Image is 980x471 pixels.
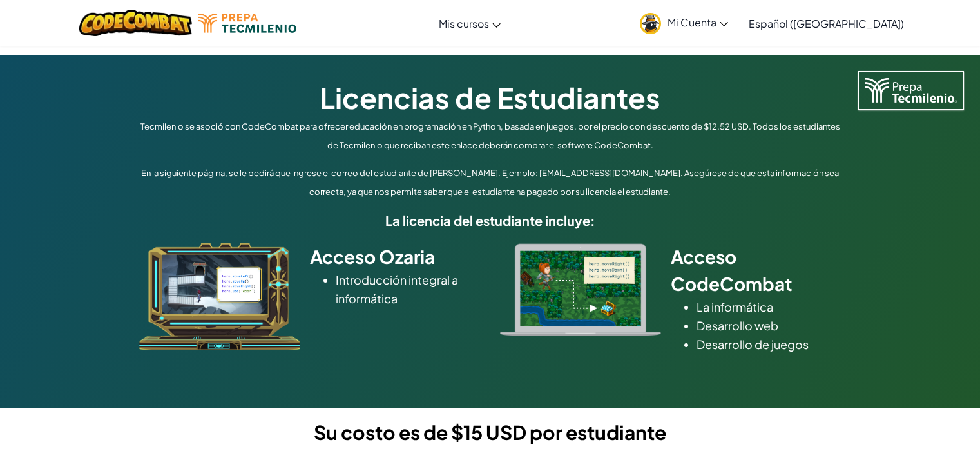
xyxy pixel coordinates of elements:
li: Introducción integral a informática [336,270,481,308]
span: Mis cursos [439,17,489,30]
h1: Licencias de Estudiantes [136,77,845,117]
img: Tecmilenio logo [198,14,296,33]
p: Tecmilenio se asoció con CodeCombat para ofrecer educación en programación en Python, basada en j... [136,117,845,155]
h5: La licencia del estudiante incluye: [136,210,845,230]
li: Desarrollo web [697,316,841,335]
li: La informática [697,297,841,316]
a: Español ([GEOGRAPHIC_DATA]) [742,6,910,41]
img: Tecmilenio logo [858,71,964,110]
span: Español ([GEOGRAPHIC_DATA]) [749,17,904,30]
a: Mi Cuenta [633,3,735,43]
h2: Acceso Ozaria [310,243,481,270]
a: Mis cursos [432,6,507,41]
img: avatar [640,13,661,34]
img: ozaria_acodus.png [139,243,300,350]
span: Mi Cuenta [668,15,728,29]
img: type_real_code.png [500,243,661,336]
h2: Acceso CodeCombat [671,243,841,297]
p: En la siguiente página, se le pedirá que ingrese el correo del estudiante de [PERSON_NAME]. Ejemp... [136,164,845,201]
img: CodeCombat logo [79,10,192,36]
li: Desarrollo de juegos [697,335,841,354]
